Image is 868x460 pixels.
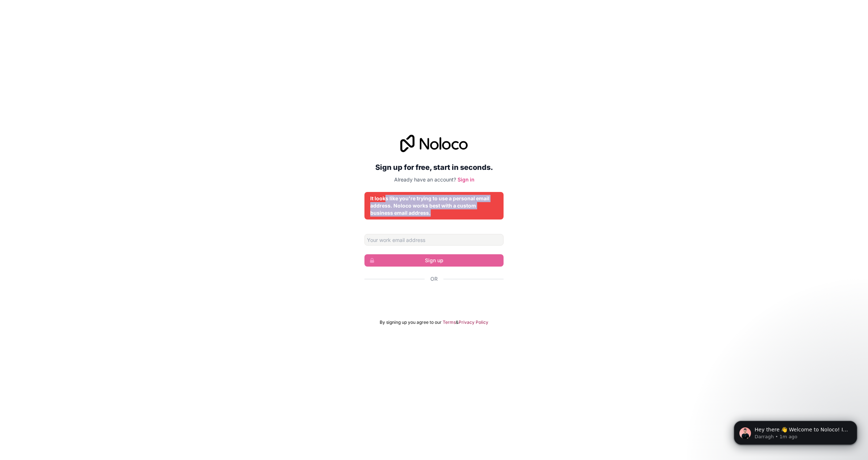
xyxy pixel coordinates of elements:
[443,319,456,325] a: Terms
[458,176,474,183] a: Sign in
[394,176,456,183] span: Already have an account?
[364,254,504,267] button: Sign up
[723,406,868,456] iframe: Intercom notifications message
[380,319,442,325] span: By signing up you agree to our
[459,319,488,325] a: Privacy Policy
[364,234,504,246] input: Email address
[456,319,459,325] span: &
[370,195,498,217] div: It looks like you're trying to use a personal email address. Noloco works best with a custom busi...
[361,290,507,306] iframe: Bouton "Se connecter avec Google"
[430,275,438,283] span: Or
[364,161,504,174] h2: Sign up for free, start in seconds.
